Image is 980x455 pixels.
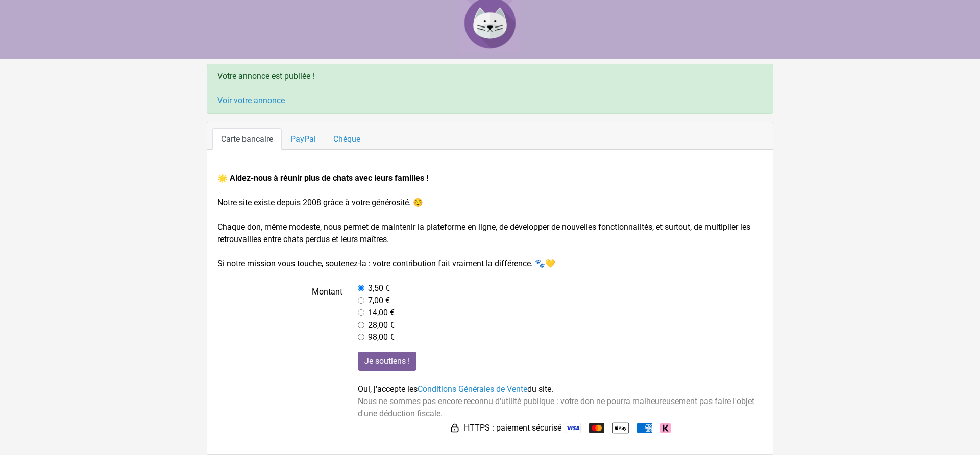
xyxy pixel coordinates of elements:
span: Oui, j'accepte les du site. [358,384,553,394]
label: 98,00 € [368,331,395,343]
img: American Express [637,423,652,433]
img: Visa [566,423,581,433]
img: HTTPS : paiement sécurisé [450,423,460,433]
label: 7,00 € [368,295,390,307]
form: Notre site existe depuis 2008 grâce à votre générosité. ☺️ Chaque don, même modeste, nous permet ... [217,172,763,436]
a: PayPal [282,128,325,150]
a: Conditions Générales de Vente [418,384,527,394]
a: Voir votre annonce [217,96,285,105]
strong: 🌟 Aidez-nous à réunir plus de chats avec leurs familles ! [217,173,428,183]
img: Apple Pay [612,420,629,436]
label: 28,00 € [368,319,395,331]
img: Mastercard [589,423,604,433]
span: HTTPS : paiement sécurisé [464,422,561,434]
a: Chèque [325,128,369,150]
span: Nous ne sommes pas encore reconnu d'utilité publique : votre don ne pourra malheureusement pas fa... [358,396,754,418]
label: 3,50 € [368,282,390,295]
div: Votre annonce est publiée ! [207,64,773,114]
label: Montant [210,282,350,343]
input: Je soutiens ! [358,352,416,371]
img: Klarna [660,423,671,433]
a: Carte bancaire [212,128,282,150]
label: 14,00 € [368,307,395,319]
